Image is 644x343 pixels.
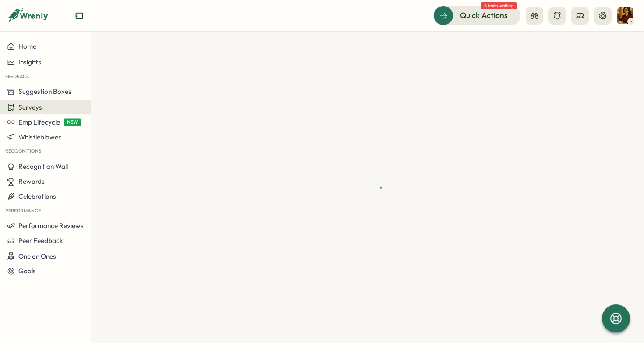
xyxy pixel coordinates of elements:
button: Expand sidebar [75,11,84,20]
span: 8 tasks waiting [481,2,517,9]
span: Recognition Wall [18,162,68,171]
span: One on Ones [18,252,56,260]
span: Home [18,42,36,50]
span: Rewards [18,177,45,186]
img: Barbs [617,7,633,24]
span: Performance Reviews [18,222,84,230]
span: Celebrations [18,192,56,200]
span: Surveys [18,103,42,111]
button: Quick Actions [433,6,520,25]
span: NEW [64,118,81,126]
span: Insights [18,58,41,66]
span: Quick Actions [460,10,508,21]
span: Whistleblower [18,133,61,141]
span: Goals [18,267,36,275]
span: Suggestion Boxes [18,88,71,96]
span: Peer Feedback [18,236,63,245]
span: Emp Lifecycle [18,118,60,126]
